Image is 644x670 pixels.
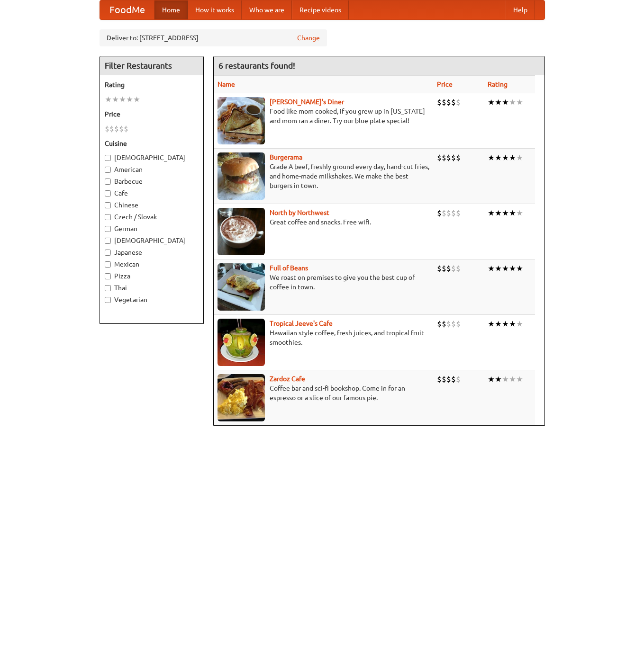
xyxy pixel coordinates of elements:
[218,80,235,88] a: Name
[502,97,509,107] li: ★
[446,263,451,274] li: $
[509,152,516,163] li: ★
[516,374,523,384] li: ★
[105,153,199,162] label: [DEMOGRAPHIC_DATA]
[451,319,456,329] li: $
[218,217,429,227] p: Great coffee and snacks. Free wifi.
[456,319,461,329] li: $
[456,152,461,163] li: $
[509,208,516,218] li: ★
[437,80,453,88] a: Price
[297,33,320,43] a: Change
[105,295,199,304] label: Vegetarian
[105,212,199,222] label: Czech / Slovak
[437,97,442,107] li: $
[446,97,451,107] li: $
[488,319,495,329] li: ★
[105,109,199,119] h5: Price
[442,374,446,384] li: $
[105,165,199,174] label: American
[516,208,523,218] li: ★
[270,153,302,161] a: Burgerama
[105,259,199,269] label: Mexican
[509,263,516,274] li: ★
[516,152,523,163] li: ★
[502,152,509,163] li: ★
[516,97,523,107] li: ★
[218,107,429,125] p: Food like mom cooked, if you grew up in [US_STATE] and mom ran a diner. Try our blue plate special!
[451,263,456,274] li: $
[446,208,451,218] li: $
[218,162,429,190] p: Grade A beef, freshly ground every day, hand-cut fries, and home-made milkshakes. We make the bes...
[105,250,111,256] input: Japanese
[105,200,199,210] label: Chinese
[437,152,442,163] li: $
[456,374,461,384] li: $
[495,263,502,274] li: ★
[218,384,429,402] p: Coffee bar and sci-fi bookshop. Come in for an espresso or a slice of our famous pie.
[442,263,446,274] li: $
[488,152,495,163] li: ★
[488,97,495,107] li: ★
[502,208,509,218] li: ★
[516,319,523,329] li: ★
[119,124,124,134] li: $
[509,374,516,384] li: ★
[270,209,329,216] b: North by Northwest
[437,208,442,218] li: $
[495,319,502,329] li: ★
[105,297,111,303] input: Vegetarian
[126,94,133,105] li: ★
[100,56,203,75] h4: Filter Restaurants
[502,263,509,274] li: ★
[105,273,111,279] input: Pizza
[270,375,305,383] a: Zardoz Cafe
[100,0,154,19] a: FoodMe
[105,224,199,233] label: German
[218,61,295,70] ng-pluralize: 6 restaurants found!
[446,319,451,329] li: $
[105,202,111,208] input: Chinese
[442,319,446,329] li: $
[502,374,509,384] li: ★
[456,97,461,107] li: $
[154,0,188,19] a: Home
[509,97,516,107] li: ★
[270,264,308,272] b: Full of Beans
[488,80,508,88] a: Rating
[133,94,140,105] li: ★
[242,0,292,19] a: Who we are
[270,320,333,327] a: Tropical Jeeve's Cafe
[114,124,119,134] li: $
[502,319,509,329] li: ★
[451,97,456,107] li: $
[442,152,446,163] li: $
[105,271,199,281] label: Pizza
[105,80,199,89] h5: Rating
[105,167,111,173] input: American
[100,29,327,46] div: Deliver to: [STREET_ADDRESS]
[105,177,199,186] label: Barbecue
[109,124,114,134] li: $
[488,374,495,384] li: ★
[105,236,199,245] label: [DEMOGRAPHIC_DATA]
[495,152,502,163] li: ★
[437,263,442,274] li: $
[124,124,128,134] li: $
[456,263,461,274] li: $
[270,98,344,106] a: [PERSON_NAME]'s Diner
[218,263,265,311] img: beans.jpg
[218,273,429,292] p: We roast on premises to give you the best cup of coffee in town.
[488,263,495,274] li: ★
[437,374,442,384] li: $
[446,152,451,163] li: $
[218,208,265,255] img: north.jpg
[506,0,535,19] a: Help
[105,285,111,291] input: Thai
[495,208,502,218] li: ★
[218,319,265,366] img: jeeves.jpg
[509,319,516,329] li: ★
[218,328,429,347] p: Hawaiian style coffee, fresh juices, and tropical fruit smoothies.
[105,155,111,161] input: [DEMOGRAPHIC_DATA]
